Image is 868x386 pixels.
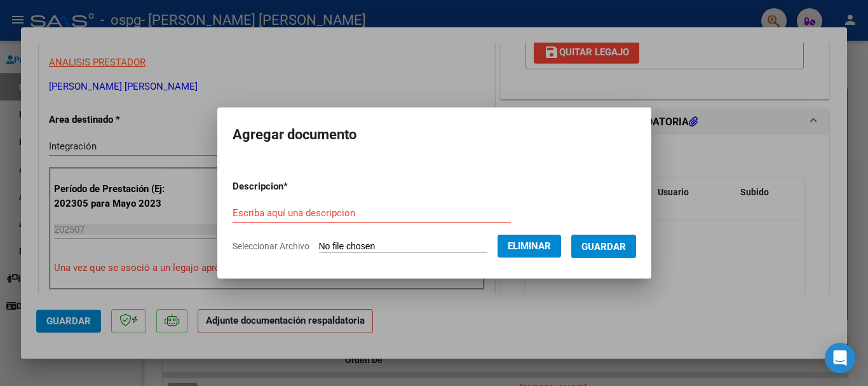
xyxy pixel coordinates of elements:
span: Guardar [581,241,626,252]
span: Seleccionar Archivo [233,241,309,251]
p: Descripcion [233,179,354,194]
div: Open Intercom Messenger [825,343,855,373]
button: Guardar [571,235,636,258]
h2: Agregar documento [233,123,636,147]
span: Eliminar [508,240,551,252]
button: Eliminar [498,235,561,258]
